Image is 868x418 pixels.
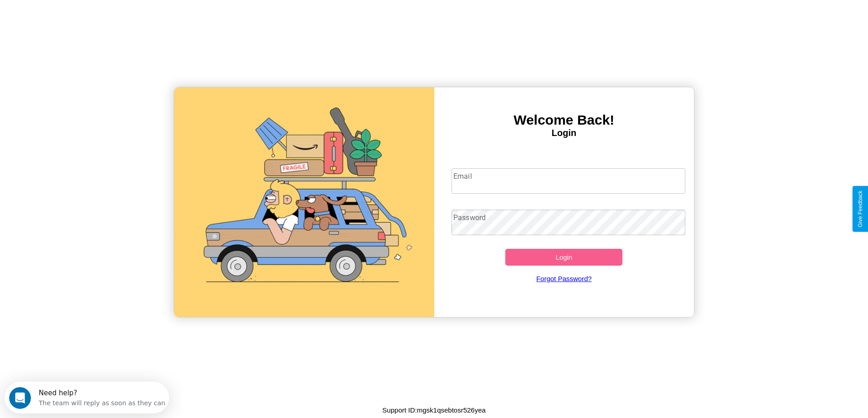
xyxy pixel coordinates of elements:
a: Forgot Password? [447,266,681,292]
div: Need help? [34,8,161,15]
div: The team will reply as soon as they can [34,15,161,25]
button: Login [505,249,622,266]
div: Give Feedback [857,191,863,227]
img: gif [174,87,434,317]
p: Support ID: mgsk1qsebtosr526yea [382,404,486,416]
iframe: Intercom live chat discovery launcher [5,382,169,413]
h4: Login [434,128,694,138]
iframe: Intercom live chat [9,387,31,409]
h3: Welcome Back! [434,112,694,128]
div: Open Intercom Messenger [4,4,169,29]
